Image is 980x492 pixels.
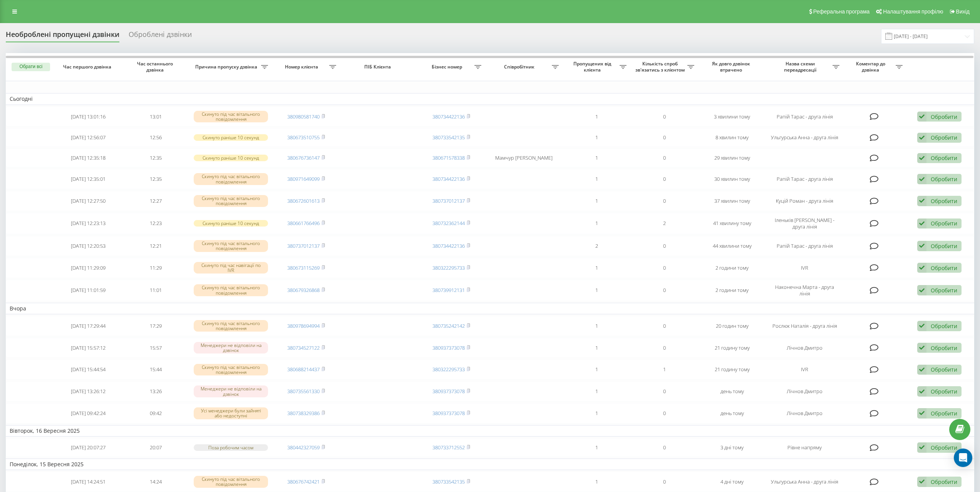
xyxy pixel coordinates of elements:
a: 380442327059 [287,444,320,451]
td: 0 [630,403,698,424]
span: ПІБ Клієнта [347,64,410,70]
td: 20:07 [122,438,190,457]
td: Ульгурська Анна - друга лінія [766,472,843,492]
td: [DATE] 15:44:54 [54,359,122,380]
td: 4 дні тому [698,472,766,492]
span: Час останнього дзвінка [129,61,183,73]
td: 20 годин тому [698,316,766,336]
a: 380672601613 [287,197,320,204]
div: Обробити [931,220,957,227]
td: 1 [563,107,630,127]
div: Обробити [931,410,957,417]
td: 1 [563,213,630,234]
td: 21 годину тому [698,338,766,358]
td: 1 [563,280,630,301]
div: Оброблені дзвінки [129,30,192,42]
a: 380733542135 [432,478,465,485]
td: 11:29 [122,258,190,278]
span: Номер клієнта [276,64,329,70]
td: 15:57 [122,338,190,358]
a: 380734422136 [432,242,465,249]
td: [DATE] 15:57:12 [54,338,122,358]
td: Лічнов Дмитро [766,338,843,358]
td: [DATE] 12:35:18 [54,148,122,167]
div: Обробити [931,134,957,141]
td: 1 [563,381,630,402]
div: Обробити [931,175,957,183]
td: Лічнов Дмитро [766,381,843,402]
a: 380734422136 [432,113,465,120]
span: Як довго дзвінок втрачено [705,61,759,73]
td: 8 хвилин тому [698,128,766,147]
td: 2 [630,213,698,234]
a: 380733542135 [432,134,465,141]
td: 11:01 [122,280,190,301]
a: 380738329386 [287,410,320,417]
a: 380980581740 [287,113,320,120]
div: Поза робочим часом [194,444,268,451]
div: Скинуто під час вітального повідомлення [194,284,268,296]
td: [DATE] 20:07:27 [54,438,122,457]
td: день тому [698,403,766,424]
td: 1 [563,338,630,358]
td: 12:27 [122,191,190,211]
td: [DATE] 14:24:51 [54,472,122,492]
td: Рослюк Наталія - друга лінія [766,316,843,336]
td: Вчора [6,303,974,314]
td: 14:24 [122,472,190,492]
td: 3 хвилини тому [698,107,766,127]
td: 1 [630,359,698,380]
td: 12:56 [122,128,190,147]
span: Пропущених від клієнта [566,61,620,73]
td: Наконечна Марта - друга лінія [766,280,843,301]
td: 1 [563,403,630,424]
td: 0 [630,381,698,402]
td: 0 [630,438,698,457]
td: 1 [563,148,630,167]
td: 1 [563,472,630,492]
td: 17:29 [122,316,190,336]
button: Обрати всі [12,63,50,71]
td: день тому [698,381,766,402]
a: 380676742421 [287,478,320,485]
a: 380735561330 [287,388,320,395]
a: 380673115269 [287,264,320,271]
a: 380673510755 [287,134,320,141]
a: 380937373078 [432,388,465,395]
a: 380737012137 [432,197,465,204]
td: 0 [630,472,698,492]
span: Час першого дзвінка [61,64,115,70]
div: Усі менеджери були зайняті або недоступні [194,407,268,419]
a: 380937373078 [432,344,465,351]
td: 0 [630,236,698,256]
div: Скинуто раніше 10 секунд [194,134,268,141]
td: 15:44 [122,359,190,380]
a: 380971649099 [287,175,320,182]
span: Коментар до дзвінка [847,61,895,73]
td: 0 [630,338,698,358]
td: Рапій Тарас - друга лінія [766,236,843,256]
td: Куцій Роман - друга лінія [766,191,843,211]
td: [DATE] 17:29:44 [54,316,122,336]
td: IVR [766,258,843,278]
td: 0 [630,128,698,147]
td: 0 [630,107,698,127]
td: 1 [563,128,630,147]
td: Ульгурська Анна - друга лінія [766,128,843,147]
td: [DATE] 12:23:13 [54,213,122,234]
div: Обробити [931,478,957,485]
span: Назва схеми переадресації [770,61,833,73]
td: [DATE] 09:42:24 [54,403,122,424]
td: [DATE] 11:29:09 [54,258,122,278]
a: 380734527122 [287,344,320,351]
div: Скинуто раніше 10 секунд [194,220,268,227]
td: 37 хвилин тому [698,191,766,211]
td: 0 [630,280,698,301]
td: [DATE] 12:35:01 [54,169,122,189]
td: IVR [766,359,843,380]
td: [DATE] 11:01:59 [54,280,122,301]
div: Скинуто під час вітального повідомлення [194,173,268,185]
div: Скинуто під час вітального повідомлення [194,364,268,375]
div: Скинуто під час навігації по IVR [194,262,268,274]
td: 3 дні тому [698,438,766,457]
